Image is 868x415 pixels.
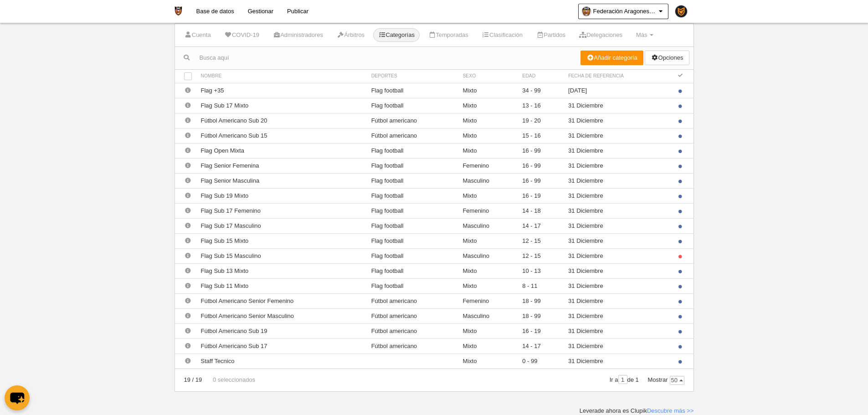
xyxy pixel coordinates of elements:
button: chat-button [5,385,30,410]
td: Flag Sub 15 Masculino [196,248,367,263]
td: Staff Tecnico [196,354,367,369]
td: Flag +35 [196,83,367,98]
a: Temporadas [423,28,473,42]
a: Cuenta [180,28,216,42]
td: Flag football [367,83,458,98]
td: Flag football [367,158,458,173]
span: Edad [522,73,535,78]
a: Árbitros [332,28,370,42]
td: 16 - 99 [518,143,564,158]
td: Flag football [367,173,458,188]
td: Flag Open Mixta [196,143,367,158]
td: Fútbol Americano Senior Masculino [196,308,367,323]
td: 31 Diciembre [564,278,671,293]
input: Busca aquí [175,51,581,65]
td: Mixto [458,188,518,203]
td: 16 - 99 [518,173,564,188]
td: Flag football [367,203,458,218]
td: 15 - 16 [518,128,564,143]
td: Flag football [367,263,458,278]
td: 10 - 13 [518,263,564,278]
td: 31 Diciembre [564,188,671,203]
td: Femenino [458,203,518,218]
td: Flag Sub 17 Femenino [196,203,367,218]
a: Más [631,28,658,42]
td: Masculino [458,218,518,233]
td: Flag football [367,98,458,113]
td: Femenino [458,158,518,173]
a: Categorías [373,28,420,42]
td: Fútbol Americano Senior Femenino [196,293,367,308]
a: Descubre más >> [647,407,694,414]
td: 31 Diciembre [564,203,671,218]
td: Flag football [367,248,458,263]
td: Mixto [458,128,518,143]
span: Nombre [201,73,222,78]
td: Fútbol americano [367,338,458,354]
span: Sexo [462,73,476,78]
td: Fútbol americano [367,293,458,308]
a: COVID-19 [220,28,264,42]
td: Mixto [458,98,518,113]
span: Más [636,31,647,38]
span: 0 seleccionados [204,376,255,383]
td: Fútbol americano [367,128,458,143]
a: Opciones [645,51,689,65]
td: 31 Diciembre [564,173,671,188]
td: Fútbol Americano Sub 20 [196,113,367,128]
td: 16 - 19 [518,323,564,338]
td: 14 - 17 [518,338,564,354]
td: Femenino [458,293,518,308]
td: 19 - 20 [518,113,564,128]
td: Mixto [458,233,518,248]
td: 12 - 15 [518,248,564,263]
td: Flag football [367,233,458,248]
a: Añadir categoría [580,51,643,65]
span: 50 [670,376,684,384]
td: Flag Sub 11 Mixto [196,278,367,293]
td: Mixto [458,143,518,158]
td: Fútbol Americano Sub 17 [196,338,367,354]
td: 14 - 18 [518,203,564,218]
td: Mixto [458,83,518,98]
a: Administradores [268,28,328,42]
a: Delegaciones [574,28,627,42]
td: Masculino [458,308,518,323]
td: 31 Diciembre [564,98,671,113]
td: 16 - 99 [518,158,564,173]
span: Fecha de referencia [568,73,624,78]
a: Partidos [531,28,570,42]
td: Mixto [458,338,518,354]
td: 31 Diciembre [564,248,671,263]
td: Fútbol americano [367,308,458,323]
td: 31 Diciembre [564,323,671,338]
td: Fútbol americano [367,113,458,128]
td: Flag Senior Masculina [196,173,367,188]
a: Federación Aragonesa de Fútbol Americano [578,4,668,19]
td: 13 - 16 [518,98,564,113]
td: 31 Diciembre [564,113,671,128]
td: 8 - 11 [518,278,564,293]
td: Fútbol Americano Sub 15 [196,128,367,143]
img: Federación Aragonesa de Fútbol Americano [175,5,182,16]
td: 31 Diciembre [564,293,671,308]
td: 31 Diciembre [564,263,671,278]
td: 31 Diciembre [564,158,671,173]
td: [DATE] [564,83,671,98]
span: Estado [676,73,684,81]
td: Mixto [458,278,518,293]
td: Mixto [458,323,518,338]
td: 18 - 99 [518,308,564,323]
td: Flag football [367,143,458,158]
td: 12 - 15 [518,233,564,248]
td: Mixto [458,263,518,278]
td: 31 Diciembre [564,233,671,248]
td: 34 - 99 [518,83,564,98]
td: 31 Diciembre [564,218,671,233]
td: 31 Diciembre [564,354,671,369]
td: Flag Sub 19 Mixto [196,188,367,203]
a: Clasificación [477,28,528,42]
td: Flag Sub 17 Mixto [196,98,367,113]
td: 31 Diciembre [564,338,671,354]
button: 50 [670,376,684,385]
